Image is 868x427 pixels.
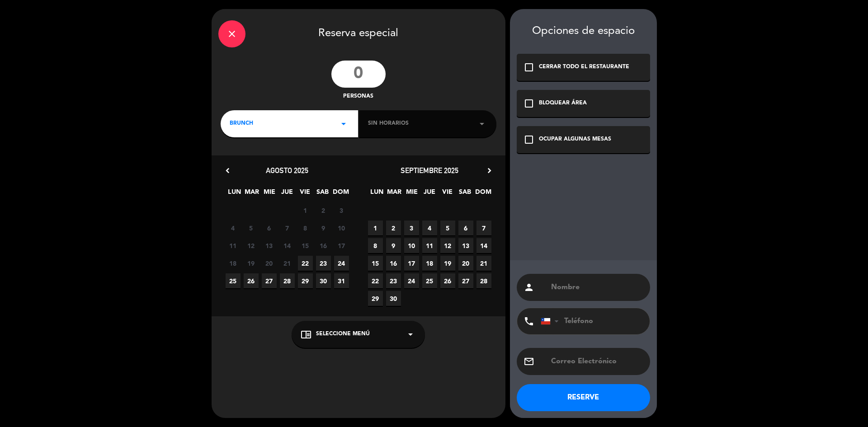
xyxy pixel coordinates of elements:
[458,256,473,271] span: 20
[541,309,562,334] div: Chile: +56
[280,273,295,288] span: 28
[212,9,505,56] div: Reserva especial
[280,238,295,253] span: 14
[244,221,259,235] span: 5
[230,119,253,128] span: BRUNCH
[539,135,611,144] div: OCUPAR ALGUNAS MESAS
[298,203,313,218] span: 1
[524,134,534,145] i: check_box_outline_blank
[368,291,383,306] span: 29
[458,238,473,253] span: 13
[422,221,437,235] span: 4
[458,273,473,288] span: 27
[440,273,455,288] span: 26
[262,221,277,235] span: 6
[422,256,437,271] span: 18
[539,63,629,72] div: CERRAR TODO EL RESTAURANTE
[368,273,383,288] span: 22
[387,187,402,202] span: MAR
[334,273,349,288] span: 31
[386,291,401,306] span: 30
[440,238,455,253] span: 12
[298,238,313,253] span: 15
[517,384,650,411] button: RESERVE
[333,187,348,202] span: DOM
[517,25,650,38] div: Opciones de espacio
[226,238,241,253] span: 11
[404,256,419,271] span: 17
[368,238,383,253] span: 8
[386,256,401,271] span: 16
[244,256,259,271] span: 19
[343,92,373,101] span: personas
[316,221,331,235] span: 9
[524,356,534,367] i: email
[280,221,295,235] span: 7
[338,118,349,129] i: arrow_drop_down
[298,273,313,288] span: 29
[386,238,401,253] span: 9
[298,256,313,271] span: 22
[262,187,277,202] span: MIE
[541,308,640,334] input: Teléfono
[316,238,331,253] span: 16
[401,166,458,175] span: septiembre 2025
[458,221,473,235] span: 6
[404,273,419,288] span: 24
[405,187,420,202] span: MIE
[315,187,330,202] span: SAB
[298,221,313,235] span: 8
[266,166,308,175] span: agosto 2025
[476,221,491,235] span: 7
[262,238,277,253] span: 13
[524,62,534,73] i: check_box_outline_blank
[404,238,419,253] span: 10
[316,256,331,271] span: 23
[539,99,587,108] div: BLOQUEAR ÁREA
[226,273,241,288] span: 25
[485,166,494,175] i: chevron_right
[280,187,295,202] span: JUE
[226,28,237,39] i: close
[368,221,383,235] span: 1
[440,187,455,202] span: VIE
[223,166,232,175] i: chevron_left
[422,187,437,202] span: JUE
[226,221,241,235] span: 4
[245,187,259,202] span: MAR
[334,221,349,235] span: 10
[386,273,401,288] span: 23
[440,256,455,271] span: 19
[405,329,416,340] i: arrow_drop_down
[369,187,384,202] span: LUN
[475,187,490,202] span: DOM
[334,256,349,271] span: 24
[524,282,534,293] i: person
[227,187,242,202] span: LUN
[244,273,259,288] span: 26
[331,61,386,88] input: 0
[334,203,349,218] span: 3
[550,355,643,368] input: Correo Electrónico
[244,238,259,253] span: 12
[476,256,491,271] span: 21
[422,238,437,253] span: 11
[262,273,277,288] span: 27
[440,221,455,235] span: 5
[262,256,277,271] span: 20
[386,221,401,235] span: 2
[476,118,487,129] i: arrow_drop_down
[316,203,331,218] span: 2
[280,256,295,271] span: 21
[550,281,643,294] input: Nombre
[368,119,409,128] span: Sin horarios
[422,273,437,288] span: 25
[524,316,534,327] i: phone
[316,273,331,288] span: 30
[301,329,311,340] i: chrome_reader_mode
[458,187,472,202] span: SAB
[524,98,534,109] i: check_box_outline_blank
[368,256,383,271] span: 15
[476,273,491,288] span: 28
[476,238,491,253] span: 14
